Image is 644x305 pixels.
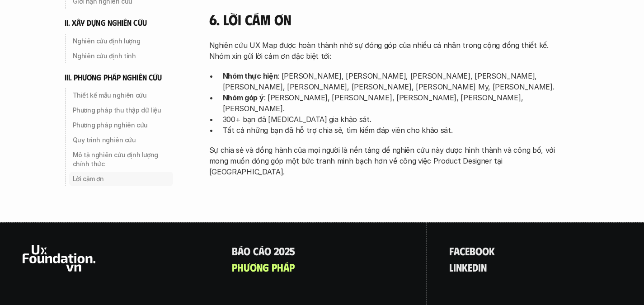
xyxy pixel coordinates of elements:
[65,33,173,48] a: Nghiên cứu định lượng
[65,148,173,171] a: Mô tả nghiên cứu định lượng chính thức
[453,261,456,273] span: i
[65,48,173,63] a: Nghiên cứu định tính
[232,245,295,257] a: Báocáo2025
[65,133,173,147] a: Quy trình nghiên cứu
[283,261,289,273] span: á
[73,136,169,145] p: Quy trình nghiên cứu
[65,103,173,117] a: Phương pháp thu thập dữ liệu
[223,125,562,136] p: Tất cả những bạn đã hỗ trợ chia sẻ, tìm kiếm đáp viên cho khảo sát.
[237,261,244,273] span: h
[65,72,162,82] h6: iii. phương pháp nghiên cứu
[73,121,169,130] p: Phương pháp nghiên cứu
[277,261,283,273] span: h
[232,261,295,273] a: phươngpháp
[470,245,475,257] span: b
[73,36,169,45] p: Nghiên cứu định lượng
[232,245,238,257] span: B
[456,261,462,273] span: n
[472,261,478,273] span: d
[449,261,487,273] a: linkedin
[454,245,460,257] span: a
[263,261,269,273] span: g
[257,261,263,273] span: n
[285,245,290,257] span: 2
[65,18,147,28] h6: ii. xây dựng nghiên cứu
[290,245,295,257] span: 5
[244,261,250,273] span: ư
[223,93,264,102] strong: Nhóm góp ý
[223,92,562,114] p: : [PERSON_NAME], [PERSON_NAME], [PERSON_NAME], [PERSON_NAME], [PERSON_NAME].
[223,114,562,125] p: 300+ bạn đã [MEDICAL_DATA] gia khảo sát.
[73,174,169,183] p: Lời cảm ơn
[289,261,295,273] span: p
[274,245,279,257] span: 2
[449,245,495,257] a: facebook
[223,70,562,92] p: : [PERSON_NAME], [PERSON_NAME], [PERSON_NAME], [PERSON_NAME], [PERSON_NAME], [PERSON_NAME], [PERS...
[253,245,259,257] span: c
[65,88,173,103] a: Thiết kế mẫu nghiên cứu
[65,172,173,186] a: Lời cảm ơn
[272,261,277,273] span: p
[223,71,278,80] strong: Nhóm thực hiện
[462,261,468,273] span: k
[279,245,285,257] span: 0
[478,261,481,273] span: i
[244,245,250,257] span: o
[482,245,489,257] span: o
[489,245,495,257] span: k
[73,106,169,115] p: Phương pháp thu thập dữ liệu
[209,40,562,61] p: Nghiên cứu UX Map được hoàn thành nhờ sự đóng góp của nhiều cá nhân trong cộng đồng thiết kế. Nhó...
[209,11,562,28] h4: 6. Lời cám ơn
[259,245,264,257] span: á
[460,245,465,257] span: c
[73,91,169,100] p: Thiết kế mẫu nghiên cứu
[73,150,169,169] p: Mô tả nghiên cứu định lượng chính thức
[481,261,487,273] span: n
[449,245,454,257] span: f
[73,51,169,60] p: Nghiên cứu định tính
[238,245,244,257] span: á
[250,261,257,273] span: ơ
[465,245,470,257] span: e
[475,245,482,257] span: o
[264,245,271,257] span: o
[209,145,562,177] p: Sự chia sẻ và đồng hành của mọi người là nền tảng để nghiên cứu này được hình thành và công bố, v...
[65,118,173,132] a: Phương pháp nghiên cứu
[468,261,472,273] span: e
[232,261,237,273] span: p
[449,261,453,273] span: l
